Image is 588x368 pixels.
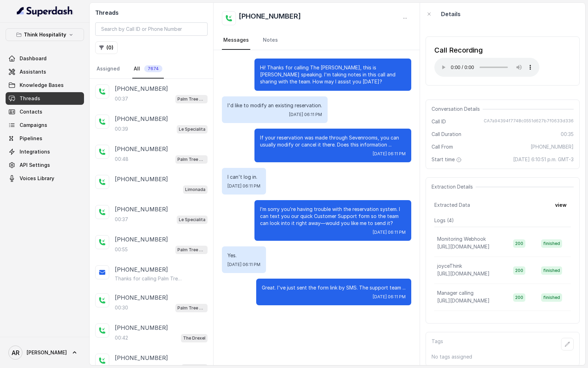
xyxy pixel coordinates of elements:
span: [DATE] 06:11 PM [289,112,322,117]
span: Integrations [20,148,50,155]
input: Search by Call ID or Phone Number [95,22,208,36]
p: The Drexel [183,335,205,342]
text: AR [12,349,20,356]
p: [PHONE_NUMBER] [115,175,168,183]
nav: Tabs [222,31,411,50]
span: finished [541,293,562,302]
p: Le Specialita [179,126,205,133]
a: Voices Library [6,172,84,185]
a: Threads [6,92,84,105]
span: 00:35 [561,131,574,138]
span: 7674 [144,65,162,72]
span: [PERSON_NAME] [27,349,67,356]
p: [PHONE_NUMBER] [115,84,168,93]
span: finished [541,266,562,275]
a: API Settings [6,159,84,171]
span: [DATE] 06:11 PM [373,151,406,157]
span: [DATE] 06:11 PM [373,230,406,235]
p: joyceThink [437,263,462,270]
span: Contacts [20,108,42,115]
p: [PHONE_NUMBER] [115,205,168,213]
a: Contacts [6,105,84,118]
a: Dashboard [6,52,84,65]
p: [PHONE_NUMBER] [115,265,168,274]
p: Le Specialita [179,216,205,223]
span: Knowledge Bases [20,82,64,89]
a: Integrations [6,145,84,158]
p: [PHONE_NUMBER] [115,115,168,123]
audio: Your browser does not support the audio element. [434,58,539,77]
p: I’m sorry you’re having trouble with the reservation system. I can text you our quick Customer Su... [260,206,406,227]
button: view [551,199,571,211]
span: Pipelines [20,135,42,142]
p: Great. I've just sent the form link by SMS. The support team ... [262,284,406,291]
p: Yes. [227,252,260,259]
p: No tags assigned [432,353,574,360]
p: Hi! Thanks for calling The [PERSON_NAME], this is [PERSON_NAME] speaking. I'm taking notes in thi... [260,64,406,85]
span: API Settings [20,162,50,169]
p: Logs ( 4 ) [434,217,571,224]
p: Palm Tree Club [177,246,205,253]
p: I'd like to modify an existing reservation. [227,102,322,109]
p: 00:55 [115,246,128,253]
span: Voices Library [20,175,54,182]
p: Palm Tree Club [177,96,205,103]
a: Campaigns [6,119,84,131]
div: Call Recording [434,45,539,55]
span: Call ID [432,118,446,125]
p: 00:48 [115,156,128,163]
span: [DATE] 06:11 PM [227,262,260,267]
a: Assistants [6,66,84,78]
a: [PERSON_NAME] [6,343,84,362]
span: [URL][DOMAIN_NAME] [437,244,490,250]
span: [URL][DOMAIN_NAME] [437,271,490,277]
span: Assistants [20,68,46,75]
p: 00:37 [115,95,128,102]
button: Think Hospitality [6,28,84,41]
span: finished [541,239,562,248]
span: [PHONE_NUMBER] [531,143,574,150]
span: Threads [20,95,40,102]
p: Details [441,10,461,18]
p: [PHONE_NUMBER] [115,235,168,244]
span: [URL][DOMAIN_NAME] [437,298,490,304]
p: [PHONE_NUMBER] [115,145,168,153]
p: [PHONE_NUMBER] [115,323,168,332]
span: 200 [513,266,525,275]
span: 200 [513,293,525,302]
p: Manager calling [437,289,474,297]
p: [PHONE_NUMBER] [115,293,168,302]
p: Think Hospitality [24,30,66,39]
a: Knowledge Bases [6,79,84,91]
p: Thanks for calling Palm Tree Club! Want to make a reservation? [URL][DOMAIN_NAME] Call managed by... [115,275,182,282]
span: [DATE] 6:10:51 p.m. GMT-3 [513,156,574,163]
span: Extraction Details [432,183,476,190]
p: baseExtractions [437,316,475,323]
span: 200 [513,239,525,248]
p: Limonada [185,186,205,193]
p: 00:30 [115,304,128,311]
p: Palm Tree Club [177,156,205,163]
button: (0) [95,41,118,54]
a: Messages [222,31,250,50]
p: 00:42 [115,334,128,341]
p: 00:39 [115,125,128,132]
span: Conversation Details [432,105,483,113]
p: Monitoring Webhook [437,236,486,243]
p: [PHONE_NUMBER] [115,354,168,362]
a: All7674 [132,60,164,79]
span: Call Duration [432,131,461,138]
span: Extracted Data [434,202,470,209]
p: Palm Tree Club [177,305,205,312]
span: Call From [432,143,453,150]
p: I can't log in. [227,173,260,180]
a: Notes [261,31,279,50]
a: Assigned [95,60,121,79]
h2: [PHONE_NUMBER] [239,11,301,25]
span: [DATE] 06:11 PM [227,183,260,189]
span: Campaigns [20,122,47,129]
span: Start time [432,156,463,163]
span: [DATE] 06:11 PM [373,294,406,300]
p: Tags [432,338,443,350]
a: Pipelines [6,132,84,145]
